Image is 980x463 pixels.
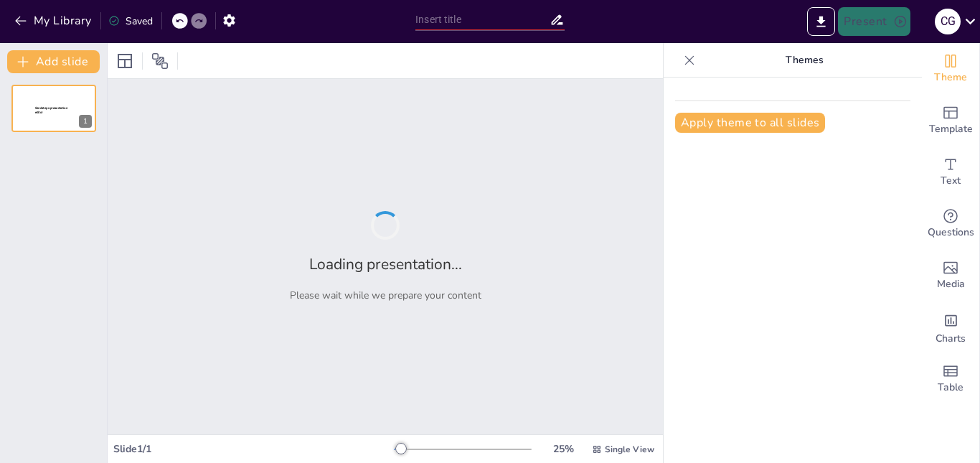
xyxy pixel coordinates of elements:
span: Questions [928,225,974,240]
div: Add text boxes [922,146,979,198]
button: Add slide [7,50,100,73]
span: Position [151,52,169,70]
span: Text [941,173,961,189]
div: 1 [79,115,92,128]
span: Theme [934,70,967,85]
span: Charts [936,331,966,347]
p: Themes [701,43,908,78]
span: Media [937,276,965,292]
button: Present [838,7,910,36]
span: Table [938,380,963,396]
div: 25 % [546,442,580,456]
button: Apply theme to all slides [675,113,825,133]
div: Add charts and graphs [922,301,979,353]
div: Slide 1 / 1 [113,442,394,456]
div: Add ready made slides [922,95,979,146]
h2: Loading presentation... [309,254,462,274]
button: My Library [11,9,98,32]
div: Saved [108,14,153,28]
div: C G [935,9,961,34]
input: Insert title [415,9,550,30]
span: Template [929,121,973,137]
div: Add a table [922,353,979,405]
button: C G [935,7,961,36]
span: Sendsteps presentation editor [35,106,67,114]
div: Change the overall theme [922,43,979,95]
div: Add images, graphics, shapes or video [922,250,979,301]
p: Please wait while we prepare your content [290,289,481,302]
div: Get real-time input from your audience [922,198,979,250]
div: 1 [11,85,96,132]
button: Export to PowerPoint [807,7,835,36]
div: Layout [113,50,136,73]
span: Single View [605,444,654,455]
